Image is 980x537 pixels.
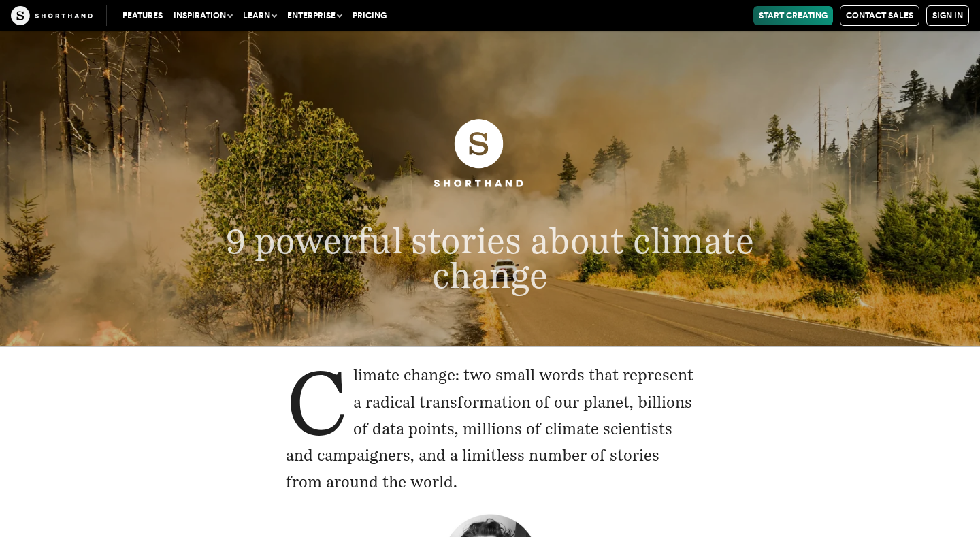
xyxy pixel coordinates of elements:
a: Pricing [347,6,392,25]
a: Contact Sales [840,5,919,26]
a: Sign in [926,5,969,26]
a: Start Creating [753,6,833,25]
button: Inspiration [168,6,238,25]
button: Learn [238,6,282,25]
p: Climate change: two small words that represent a radical transformation of our planet, billions o... [286,362,694,495]
img: The Craft [11,6,93,25]
span: 9 powerful stories about climate change [226,220,754,297]
button: Enterprise [282,6,347,25]
a: Features [117,6,168,25]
